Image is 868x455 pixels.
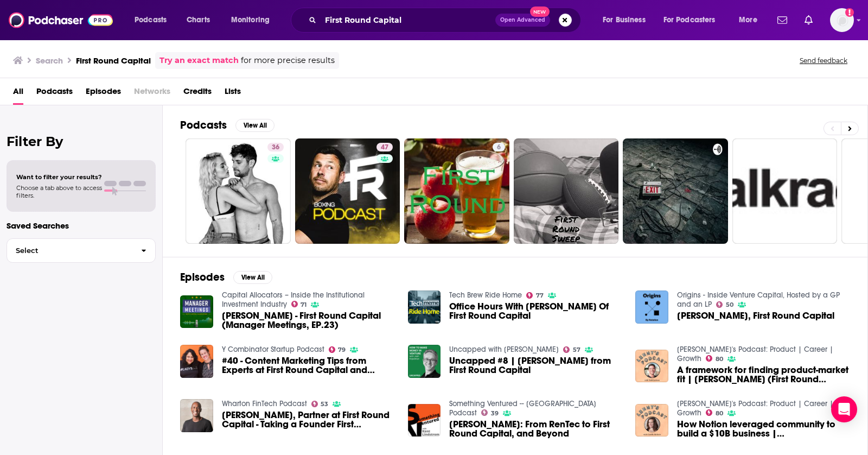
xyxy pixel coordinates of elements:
[677,311,834,320] a: Josh Kopelman, First Round Capital
[491,411,499,416] span: 39
[845,8,854,17] svg: Add a profile image
[186,138,291,244] a: 36
[225,83,241,105] a: Lists
[180,270,225,284] h2: Episodes
[731,11,771,29] button: open menu
[36,55,63,66] h3: Search
[9,10,113,30] a: Podchaser - Follow, Share and Rate Podcasts
[376,143,393,151] a: 47
[716,411,723,416] span: 80
[224,11,284,29] button: open menu
[726,302,733,307] span: 50
[595,11,659,29] button: open menu
[321,402,328,407] span: 53
[295,138,400,244] a: 47
[830,8,854,32] span: Logged in as jacruz
[135,12,167,28] span: Podcasts
[635,290,668,324] img: Josh Kopelman, First Round Capital
[222,356,395,375] span: #40 - Content Marketing Tips from Experts at First Round Capital and [PERSON_NAME]
[231,12,270,28] span: Monitoring
[773,11,792,29] a: Show notifications dropdown
[408,345,441,378] img: Uncapped #8 | Josh Kopelman from First Round Capital
[495,14,550,27] button: Open AdvancedNew
[183,83,212,105] span: Credits
[7,238,156,263] button: Select
[233,271,272,284] button: View All
[272,142,279,153] span: 36
[180,11,216,29] a: Charts
[716,301,733,308] a: 50
[449,345,559,354] a: Uncapped with Jack Altman
[677,311,834,320] span: [PERSON_NAME], First Round Capital
[706,355,723,362] a: 80
[677,290,840,309] a: Origins - Inside Venture Capital, Hosted by a GP and an LP
[831,396,857,422] div: Open Intercom Messenger
[222,311,395,330] a: Bill Trenchard - First Round Capital (Manager Meetings, EP.23)
[830,8,854,32] button: Show profile menu
[301,8,591,33] div: Search podcasts, credits, & more...
[536,293,544,298] span: 77
[321,11,495,29] input: Search podcasts, credits, & more...
[635,350,668,383] img: A framework for finding product-market fit | Todd Jackson (First Round Capital)
[404,138,509,244] a: 6
[573,347,580,352] span: 57
[706,409,723,416] a: 80
[311,401,329,407] a: 53
[526,292,544,299] a: 77
[222,410,395,429] span: [PERSON_NAME], Partner at First Round Capital - Taking a Founder First Approach to Investing
[222,399,307,408] a: Wharton FinTech Podcast
[338,347,346,352] span: 79
[800,11,817,29] a: Show notifications dropdown
[36,83,73,105] span: Podcasts
[677,420,850,438] a: How Notion leveraged community to build a $10B business | Camille Ricketts (Notion, First Round C...
[408,290,441,324] img: Office Hours With Chris Fralic Of First Round Capital
[180,399,213,432] img: Meka Asonye, Partner at First Round Capital - Taking a Founder First Approach to Investing
[222,410,395,429] a: Meka Asonye, Partner at First Round Capital - Taking a Founder First Approach to Investing
[222,345,324,354] a: Y Combinator Startup Podcast
[16,184,102,199] span: Choose a tab above to access filters.
[127,11,181,29] button: open menu
[830,8,854,32] img: User Profile
[241,54,335,67] span: for more precise results
[449,356,622,375] a: Uncapped #8 | Josh Kopelman from First Round Capital
[187,12,210,28] span: Charts
[222,356,395,375] a: #40 - Content Marketing Tips from Experts at First Round Capital and Andreessen Horowitz
[235,119,275,132] button: View All
[563,346,580,353] a: 57
[497,142,501,153] span: 6
[449,302,622,320] span: Office Hours With [PERSON_NAME] Of First Round Capital
[159,54,239,67] a: Try an exact match
[222,290,365,309] a: Capital Allocators – Inside the Institutional Investment Industry
[329,346,346,353] a: 79
[86,83,121,105] span: Episodes
[635,404,668,437] a: How Notion leveraged community to build a $10B business | Camille Ricketts (Notion, First Round C...
[408,404,441,437] img: Howard Morgan: From RenTec to First Round Capital, and Beyond
[291,301,307,307] a: 71
[796,56,851,65] button: Send feedback
[222,311,395,330] span: [PERSON_NAME] - First Round Capital (Manager Meetings, EP.23)
[7,247,132,254] span: Select
[7,134,156,149] h2: Filter By
[449,399,596,418] a: Something Ventured -- Silicon Valley Podcast
[13,83,23,105] a: All
[7,220,156,231] p: Saved Searches
[663,12,716,28] span: For Podcasters
[677,345,833,363] a: Lenny's Podcast: Product | Career | Growth
[180,345,213,378] img: #40 - Content Marketing Tips from Experts at First Round Capital and Andreessen Horowitz
[481,409,499,416] a: 39
[180,118,275,132] a: PodcastsView All
[677,399,833,418] a: Lenny's Podcast: Product | Career | Growth
[677,365,850,384] span: A framework for finding product-market fit | [PERSON_NAME] (First Round Capital)
[449,420,622,438] a: Howard Morgan: From RenTec to First Round Capital, and Beyond
[530,7,550,17] span: New
[381,142,388,153] span: 47
[76,55,151,66] h3: First Round Capital
[677,365,850,384] a: A framework for finding product-market fit | Todd Jackson (First Round Capital)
